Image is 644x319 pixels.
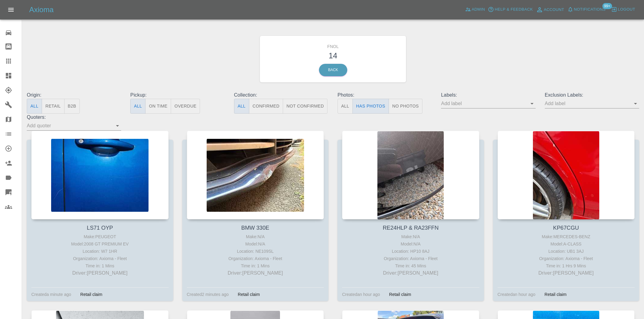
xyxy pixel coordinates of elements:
div: Time in: 1 Mins [33,262,167,269]
a: Admin [464,5,487,14]
span: 99+ [602,3,612,9]
div: Created an hour ago [342,291,380,298]
button: Retail [42,99,64,114]
div: Retail claim [540,291,571,298]
div: Organization: Axioma - Fleet [188,255,323,262]
div: Location: HP10 8AJ [344,248,478,255]
div: Time in: 1 Hrs 9 Mins [499,262,633,269]
input: Add label [441,99,526,108]
div: Model: A-CLASS [499,240,633,248]
div: Organization: Axioma - Fleet [33,255,167,262]
div: Created an hour ago [498,291,536,298]
div: Make: MERCEDES-BENZ [499,233,633,240]
p: Quoters: [27,114,121,121]
div: Location: W7 1HR [33,248,167,255]
button: Has Photos [352,99,389,114]
div: Location: UB1 3AJ [499,248,633,255]
a: LS71 OYP [87,225,113,231]
p: Photos: [338,91,432,99]
div: Make: PEUGEOT [33,233,167,240]
h6: FNOL [264,40,402,50]
button: Help & Feedback [486,5,534,14]
a: KP67CGU [553,225,579,231]
span: Logout [618,6,635,13]
p: Driver: [PERSON_NAME] [499,269,633,277]
div: Model: N/A [344,240,478,248]
button: Notifications [566,5,607,14]
button: Open [528,99,536,108]
p: Pickup: [130,91,225,99]
button: Not Confirmed [283,99,327,114]
p: Origin: [27,91,121,99]
p: Driver: [PERSON_NAME] [33,269,167,277]
a: Account [534,5,566,15]
p: Collection: [234,91,328,99]
span: Notifications [574,6,606,13]
div: Time in: 1 Mins [188,262,323,269]
span: Admin [472,6,485,13]
button: No Photos [389,99,422,114]
div: Retail claim [233,291,264,298]
button: B2B [64,99,80,114]
a: RE24HLP & RA23FFN [383,225,439,231]
div: Time in: 45 Mins [344,262,478,269]
p: Exclusion Labels: [545,91,639,99]
div: Model: N/A [188,240,323,248]
div: Created 2 minutes ago [187,291,229,298]
p: Driver: [PERSON_NAME] [188,269,323,277]
p: Labels: [441,91,535,99]
button: Logout [610,5,637,14]
button: On Time [145,99,171,114]
input: Add quoter [27,121,112,130]
button: All [234,99,249,114]
div: Retail claim [76,291,107,298]
button: Open drawer [4,2,18,17]
h3: 14 [264,50,402,61]
div: Organization: Axioma - Fleet [499,255,633,262]
button: Open [113,122,122,130]
button: Confirmed [249,99,283,114]
button: All [27,99,42,114]
button: Open [631,99,640,108]
p: Driver: [PERSON_NAME] [344,269,478,277]
span: Account [544,6,564,13]
button: Overdue [171,99,200,114]
div: Retail claim [385,291,416,298]
div: Make: N/A [188,233,323,240]
div: Location: NE109SL [188,248,323,255]
a: Back [319,64,347,76]
span: Help & Feedback [495,6,533,13]
button: All [338,99,353,114]
div: Organization: Axioma - Fleet [344,255,478,262]
div: Make: N/A [344,233,478,240]
a: BMW 330E [241,225,269,231]
input: Add label [545,99,630,108]
div: Model: 2008 GT PREMIUM EV [33,240,167,248]
button: All [130,99,145,114]
div: Created a minute ago [31,291,71,298]
h5: Axioma [29,5,54,15]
